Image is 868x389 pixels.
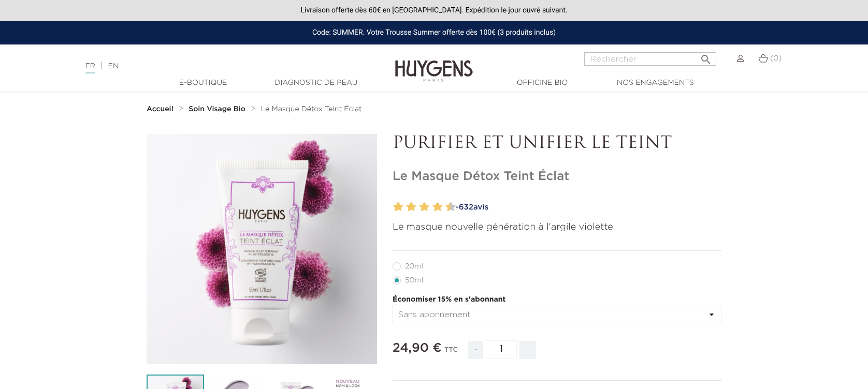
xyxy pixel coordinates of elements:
[396,200,403,215] label: 2
[147,106,173,113] strong: Accueil
[151,78,255,88] a: E-Boutique
[603,78,707,88] a: Nos engagements
[417,200,421,215] label: 5
[391,200,395,215] label: 1
[519,341,536,359] span: +
[404,200,408,215] label: 3
[468,341,483,359] span: -
[486,340,517,358] input: Quantité
[584,52,716,66] input: Rechercher
[189,106,245,113] strong: Soin Visage Bio
[261,106,362,113] span: Le Masque Détox Teint Éclat
[85,63,95,73] a: FR
[448,200,456,215] label: 10
[770,55,782,62] span: (0)
[393,220,721,234] p: Le masque nouvelle génération à l'argile violette
[395,43,473,83] img: Huygens
[490,78,594,88] a: Officine Bio
[189,105,248,113] a: Soin Visage Bio
[393,134,721,154] p: PURIFIER ET UNIFIER LE TEINT
[264,78,368,88] a: Diagnostic de peau
[393,262,436,271] label: 20ml
[452,200,721,215] a: -632avis
[459,203,473,211] span: 632
[147,105,176,113] a: Accueil
[393,169,721,184] h1: Le Masque Détox Teint Éclat
[393,276,436,285] label: 50ml
[108,63,119,70] a: EN
[80,60,354,72] div: |
[261,105,362,113] a: Le Masque Détox Teint Éclat
[697,49,715,63] button: 
[393,342,442,354] span: 24,90 €
[422,200,429,215] label: 6
[700,50,712,63] i: 
[443,200,447,215] label: 9
[409,200,416,215] label: 4
[393,294,721,305] p: Économiser 15% en s'abonnant
[444,339,458,367] div: TTC
[435,200,442,215] label: 8
[430,200,434,215] label: 7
